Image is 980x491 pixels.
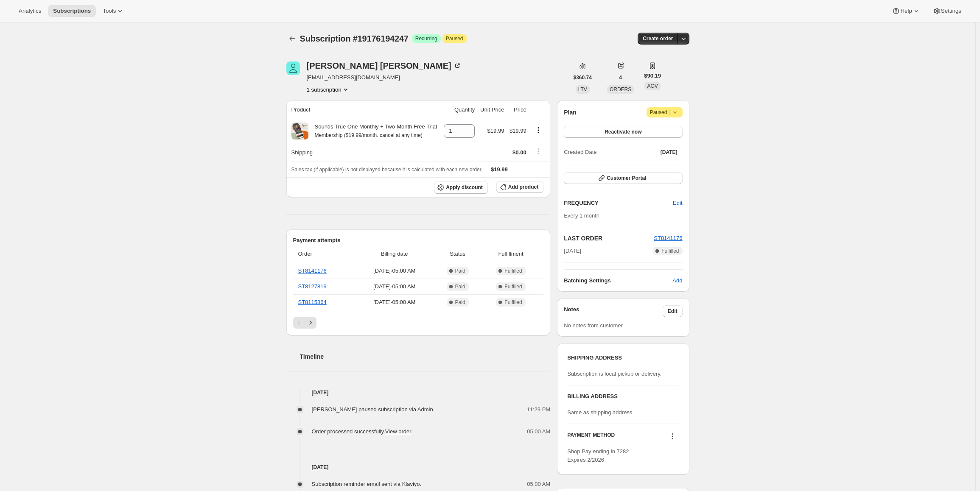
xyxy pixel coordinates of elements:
span: Reactivate now [605,128,641,135]
button: Shipping actions [532,147,545,156]
h4: [DATE] [286,463,551,471]
a: ST8127819 [298,283,327,290]
button: Edit [668,196,687,210]
button: Product actions [532,126,545,135]
span: Add product [508,184,538,190]
button: $360.74 [568,72,597,84]
span: Subscription #19176194247 [300,34,409,43]
button: Add product [496,181,543,193]
span: Maureen Baker [286,61,300,75]
span: $90.19 [644,72,661,80]
h4: [DATE] [286,388,551,397]
span: Fulfilled [504,299,522,306]
span: Paid [455,283,465,290]
span: Subscription reminder email sent via Klaviyo. [312,481,422,487]
span: 11:29 PM [527,405,551,414]
span: Paused [446,35,463,42]
button: Subscriptions [48,5,96,17]
h2: LAST ORDER [564,234,654,243]
a: View order [385,428,412,435]
h3: Notes [564,305,663,317]
nav: Pagination [293,317,544,329]
h2: Payment attempts [293,236,544,245]
button: Apply discount [434,181,488,194]
span: $0.00 [512,149,526,156]
span: Edit [668,308,678,315]
span: Paid [455,268,465,274]
h6: Batching Settings [564,276,672,285]
span: Subscription is local pickup or delivery. [567,371,661,377]
span: Same as shipping address [567,409,632,416]
span: $19.99 [487,128,504,134]
span: LTV [578,86,587,92]
button: Tools [98,5,129,17]
span: Tools [103,8,116,14]
span: Shop Pay ending in 7282 Expires 2/2026 [567,448,629,463]
span: | [669,109,670,116]
button: Reactivate now [564,126,682,138]
div: [PERSON_NAME] [PERSON_NAME] [307,61,462,70]
a: ST8115864 [298,299,327,305]
button: Settings [927,5,966,17]
span: Settings [941,8,961,14]
small: Membership ($19.99/month. cancel at any time) [315,132,423,138]
span: [DATE] · 05:00 AM [357,267,432,275]
span: Add [672,276,682,285]
span: [DATE] · 05:00 AM [357,282,432,291]
button: Customer Portal [564,172,682,184]
th: Unit Price [477,100,507,119]
span: [DATE] · 05:00 AM [357,298,432,307]
h2: Plan [564,108,577,117]
span: Analytics [19,8,41,14]
button: Subscriptions [286,33,298,45]
span: 05:00 AM [527,480,550,488]
span: Status [437,250,478,258]
button: 4 [614,72,627,84]
h3: SHIPPING ADDRESS [567,354,679,362]
a: ST8141176 [298,268,327,274]
span: Fulfilled [504,268,522,274]
span: Fulfilled [504,283,522,290]
span: [PERSON_NAME] paused subscription via Admin. [312,406,435,413]
span: $360.74 [574,74,592,81]
button: Help [887,5,925,17]
span: Paused [650,108,679,117]
img: product img [291,123,308,139]
span: Apply discount [446,184,483,191]
span: $19.99 [510,128,526,134]
span: Order processed successfully. [312,428,412,435]
h2: Timeline [300,352,551,361]
th: Price [507,100,529,119]
h3: BILLING ADDRESS [567,392,679,401]
th: Quantity [441,100,478,119]
span: $19.99 [491,166,508,173]
button: [DATE] [655,146,683,158]
span: Edit [673,199,682,207]
span: 05:00 AM [527,427,550,436]
span: Sales tax (if applicable) is not displayed because it is calculated with each new order. [291,167,483,173]
span: Created Date [564,148,596,156]
span: Create order [643,35,673,42]
span: Subscriptions [53,8,91,14]
span: Fulfillment [483,250,538,258]
a: ST8141176 [654,235,682,241]
span: Every 1 month [564,212,599,219]
span: Recurring [415,35,437,42]
h3: PAYMENT METHOD [567,432,615,443]
button: Analytics [14,5,46,17]
button: Edit [663,305,683,317]
th: Shipping [286,143,441,162]
span: [EMAIL_ADDRESS][DOMAIN_NAME] [307,73,462,82]
th: Order [293,245,355,263]
span: Billing date [357,250,432,258]
button: Product actions [307,85,350,94]
div: Sounds True One Monthly + Two-Month Free Trial [308,123,437,139]
span: Customer Portal [607,175,646,181]
span: 4 [619,74,622,81]
span: Help [900,8,912,14]
button: Next [305,317,316,329]
span: AOV [647,83,658,89]
span: ORDERS [610,86,631,92]
span: [DATE] [564,247,581,255]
